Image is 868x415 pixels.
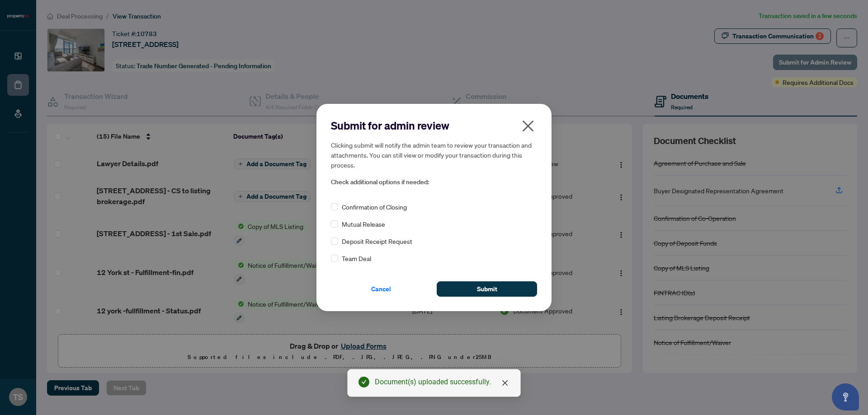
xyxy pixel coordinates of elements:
button: Open asap [832,383,859,410]
span: Confirmation of Closing [342,202,407,212]
button: Submit [437,281,537,297]
span: Submit [477,282,497,296]
h2: Submit for admin review [331,118,537,133]
span: Mutual Release [342,219,385,229]
span: close [501,379,509,387]
button: Cancel [331,281,431,297]
span: check-circle [359,377,369,387]
span: close [521,119,535,133]
span: Cancel [371,282,391,296]
span: Team Deal [342,253,371,263]
span: Check additional options if needed: [331,177,537,187]
h5: Clicking submit will notify the admin team to review your transaction and attachments. You can st... [331,140,537,170]
a: Close [500,378,510,388]
div: Document(s) uploaded successfully. [375,377,509,387]
span: Deposit Receipt Request [342,236,412,246]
